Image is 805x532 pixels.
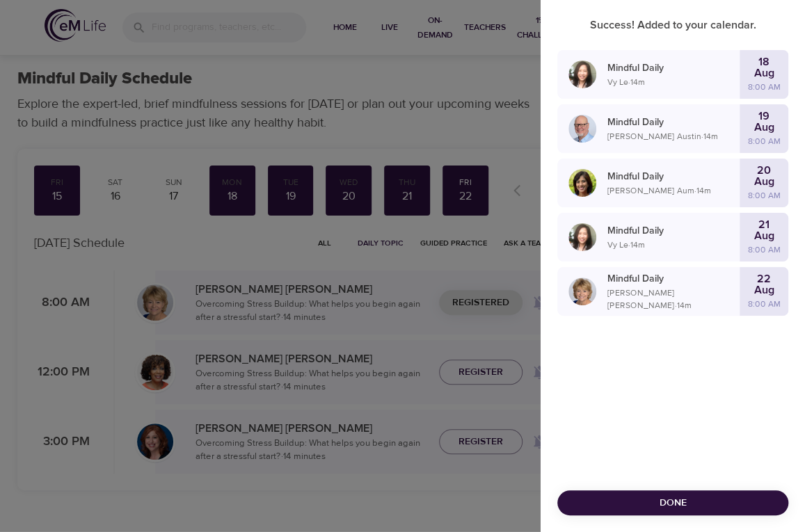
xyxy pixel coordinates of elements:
[758,219,770,230] p: 21
[607,115,740,130] p: Mindful Daily
[607,61,740,76] p: Mindful Daily
[568,61,596,88] img: vy-profile-good-3.jpg
[754,67,774,79] p: Aug
[758,111,770,122] p: 19
[607,287,740,312] p: [PERSON_NAME] [PERSON_NAME] · 14 m
[748,135,781,147] p: 8:00 AM
[557,490,788,516] button: Done
[748,81,781,93] p: 8:00 AM
[568,494,777,512] span: Done
[754,176,774,187] p: Aug
[748,189,781,202] p: 8:00 AM
[757,273,771,284] p: 22
[748,243,781,256] p: 8:00 AM
[757,165,771,176] p: 20
[607,130,740,143] p: [PERSON_NAME] Austin · 14 m
[607,76,740,88] p: Vy Le · 14 m
[607,224,740,239] p: Mindful Daily
[754,230,774,241] p: Aug
[758,56,770,67] p: 18
[568,115,596,143] img: Jim_Austin_Headshot_min.jpg
[557,17,788,33] p: Success! Added to your calendar.
[748,298,781,310] p: 8:00 AM
[754,284,774,296] p: Aug
[607,239,740,251] p: Vy Le · 14 m
[568,169,596,197] img: Alisha%20Aum%208-9-21.jpg
[607,272,740,287] p: Mindful Daily
[607,170,740,184] p: Mindful Daily
[568,223,596,251] img: vy-profile-good-3.jpg
[754,122,774,133] p: Aug
[607,184,740,197] p: [PERSON_NAME] Aum · 14 m
[568,277,596,305] img: Lisa_Wickham-min.jpg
